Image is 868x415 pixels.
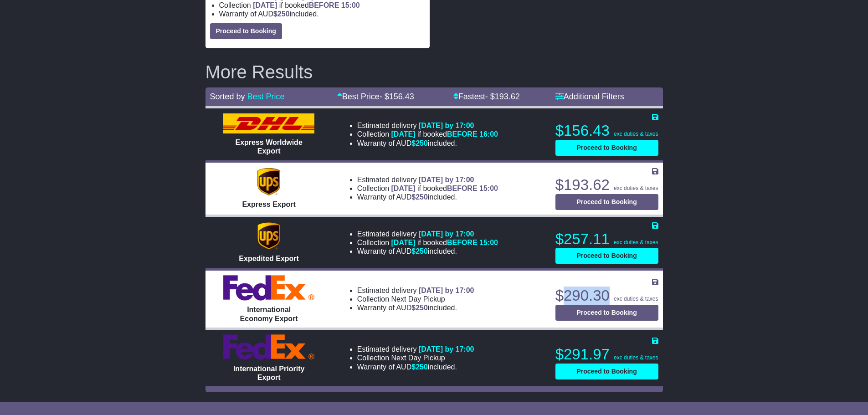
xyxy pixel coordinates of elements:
span: BEFORE [309,1,339,9]
span: [DATE] by 17:00 [419,176,474,184]
button: Proceed to Booking [555,140,658,156]
li: Collection [357,184,498,193]
span: Next Day Pickup [391,354,445,362]
p: $257.11 [555,230,658,248]
span: Expedited Export [239,255,299,262]
button: Proceed to Booking [210,23,282,39]
span: if booked [391,239,498,246]
img: FedEx Express: International Economy Export [223,275,314,301]
p: $291.97 [555,345,658,364]
span: 250 [416,193,428,201]
span: $ [411,139,428,147]
span: Express Export [242,200,295,208]
a: Best Price- $156.43 [337,92,414,101]
span: [DATE] by 17:00 [419,287,474,294]
span: 156.43 [389,92,414,101]
span: 15:00 [479,184,498,192]
span: exc duties & taxes [614,239,658,246]
span: $ [411,247,428,255]
span: $ [411,363,428,371]
span: 250 [416,247,428,255]
li: Estimated delivery [357,121,498,130]
span: [DATE] [253,1,277,9]
li: Collection [357,238,498,247]
span: International Economy Export [240,306,298,322]
li: Warranty of AUD included. [357,193,498,201]
span: Sorted by [210,92,245,101]
p: $156.43 [555,122,658,140]
span: $ [411,304,428,312]
a: Fastest- $193.62 [453,92,520,101]
button: Proceed to Booking [555,305,658,321]
span: BEFORE [447,239,478,246]
span: 250 [277,10,290,18]
span: 250 [416,363,428,371]
span: exc duties & taxes [614,131,658,137]
li: Collection [357,130,498,138]
p: $290.30 [555,287,658,305]
span: Express Worldwide Export [235,138,302,155]
span: International Priority Export [233,365,304,381]
span: [DATE] by 17:00 [419,122,474,129]
li: Estimated delivery [357,175,498,184]
button: Proceed to Booking [555,194,658,210]
span: 250 [416,139,428,147]
span: [DATE] [391,239,416,246]
span: [DATE] by 17:00 [419,230,474,238]
li: Warranty of AUD included. [357,363,474,371]
span: 250 [416,304,428,312]
span: exc duties & taxes [614,296,658,302]
img: UPS (new): Expedited Export [257,222,280,250]
span: Next Day Pickup [391,295,445,303]
li: Warranty of AUD included. [357,139,498,148]
li: Collection [357,354,474,362]
span: exc duties & taxes [614,354,658,361]
button: Proceed to Booking [555,364,658,379]
span: [DATE] [391,184,416,192]
img: DHL: Express Worldwide Export [223,113,314,133]
span: exc duties & taxes [614,185,658,191]
a: Best Price [247,92,285,101]
span: [DATE] by 17:00 [419,345,474,353]
li: Warranty of AUD included. [357,247,498,256]
li: Collection [357,295,474,303]
h2: More Results [205,62,663,82]
img: FedEx Express: International Priority Export [223,334,314,360]
span: 193.62 [495,92,520,101]
span: if booked [391,130,498,138]
li: Estimated delivery [357,230,498,238]
p: $193.62 [555,176,658,194]
img: UPS (new): Express Export [257,168,280,195]
span: BEFORE [447,130,478,138]
span: [DATE] [391,130,416,138]
span: - $ [485,92,520,101]
li: Warranty of AUD included. [219,10,425,18]
a: Additional Filters [555,92,624,101]
span: BEFORE [447,184,478,192]
li: Warranty of AUD included. [357,303,474,312]
span: if booked [391,184,498,192]
button: Proceed to Booking [555,248,658,264]
span: - $ [380,92,414,101]
li: Estimated delivery [357,345,474,354]
span: 15:00 [341,1,360,9]
span: if booked [253,1,360,9]
span: $ [411,193,428,201]
span: $ [273,10,290,18]
span: 16:00 [479,130,498,138]
li: Estimated delivery [357,286,474,295]
span: 15:00 [479,239,498,246]
li: Collection [219,1,425,10]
